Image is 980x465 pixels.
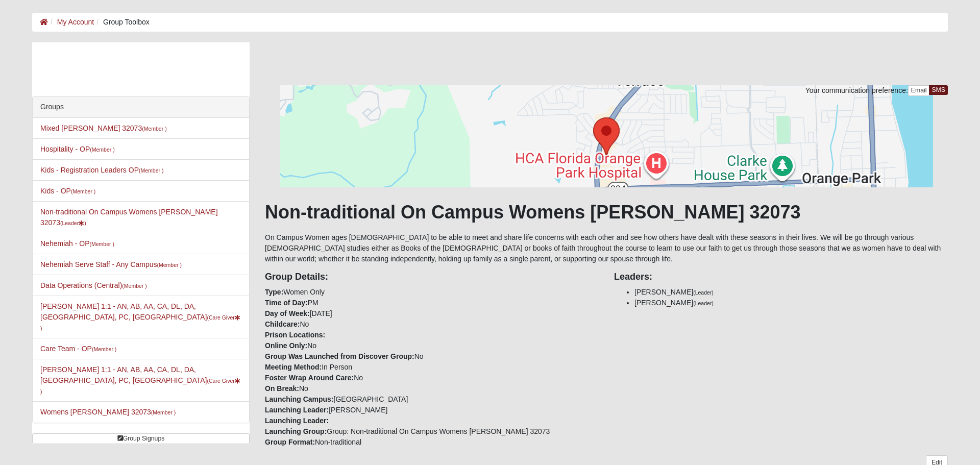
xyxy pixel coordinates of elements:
[634,298,948,308] li: [PERSON_NAME]
[265,331,325,339] strong: Prison Locations:
[693,300,714,306] small: (Leader)
[32,433,250,444] a: Group Signups
[139,167,163,174] small: (Member )
[265,395,334,403] strong: Launching Campus:
[265,427,327,435] strong: Launching Group:
[57,18,94,26] a: My Account
[265,272,599,283] h4: Group Details:
[40,281,147,289] a: Data Operations (Central)(Member )
[94,17,150,28] li: Group Toolbox
[92,346,116,352] small: (Member )
[90,146,114,153] small: (Member )
[89,241,114,247] small: (Member )
[40,124,167,132] a: Mixed [PERSON_NAME] 32073(Member )
[40,345,116,353] a: Care Team - OP(Member )
[122,283,146,289] small: (Member )
[265,309,310,317] strong: Day of Week:
[265,320,300,328] strong: Childcare:
[40,302,240,332] a: [PERSON_NAME] 1:1 - AN, AB, AA, CA, DL, DA, [GEOGRAPHIC_DATA], PC, [GEOGRAPHIC_DATA](Care Giver)
[40,260,182,268] a: Nehemiah Serve Staff - Any Campus(Member )
[265,352,414,360] strong: Group Was Launched from Discover Group:
[142,126,166,132] small: (Member )
[157,262,182,268] small: (Member )
[634,287,948,298] li: [PERSON_NAME]
[265,288,283,296] strong: Type:
[908,85,930,96] a: Email
[929,85,948,95] a: SMS
[265,201,948,223] h1: Non-traditional On Campus Womens [PERSON_NAME] 32073
[265,363,322,371] strong: Meeting Method:
[40,208,218,227] a: Non-traditional On Campus Womens [PERSON_NAME] 32073(Leader)
[71,188,95,194] small: (Member )
[265,406,329,414] strong: Launching Leader:
[40,239,114,248] a: Nehemiah - OP(Member )
[265,299,308,307] strong: Time of Day:
[265,384,299,393] strong: On Break:
[151,409,176,415] small: (Member )
[257,264,606,448] div: Women Only PM [DATE] No No No In Person No No [GEOGRAPHIC_DATA] [PERSON_NAME] Group: Non-traditio...
[693,289,714,296] small: (Leader)
[40,145,115,153] a: Hospitality - OP(Member )
[60,220,86,226] small: (Leader )
[805,86,908,94] span: Your communication preference:
[33,96,249,118] div: Groups
[40,365,240,395] a: [PERSON_NAME] 1:1 - AN, AB, AA, CA, DL, DA, [GEOGRAPHIC_DATA], PC, [GEOGRAPHIC_DATA](Care Giver)
[40,408,176,416] a: Womens [PERSON_NAME] 32073(Member )
[265,374,354,382] strong: Foster Wrap Around Care:
[40,166,163,174] a: Kids - Registration Leaders OP(Member )
[265,417,329,425] strong: Launching Leader:
[614,272,948,283] h4: Leaders:
[265,341,307,350] strong: Online Only:
[40,187,95,195] a: Kids - OP(Member )
[265,438,315,446] strong: Group Format:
